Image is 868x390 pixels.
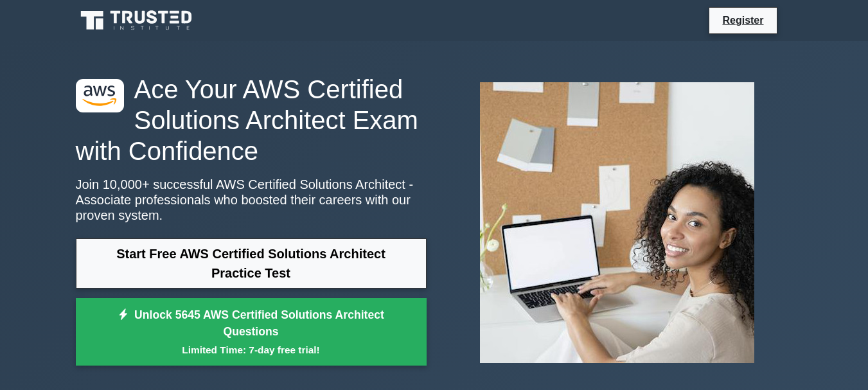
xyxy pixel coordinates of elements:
p: Join 10,000+ successful AWS Certified Solutions Architect - Associate professionals who boosted t... [76,177,427,223]
a: Start Free AWS Certified Solutions Architect Practice Test [76,238,427,288]
small: Limited Time: 7-day free trial! [92,342,411,357]
a: Unlock 5645 AWS Certified Solutions Architect QuestionsLimited Time: 7-day free trial! [76,298,427,366]
h1: Ace Your AWS Certified Solutions Architect Exam with Confidence [76,74,427,166]
a: Register [714,12,771,28]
